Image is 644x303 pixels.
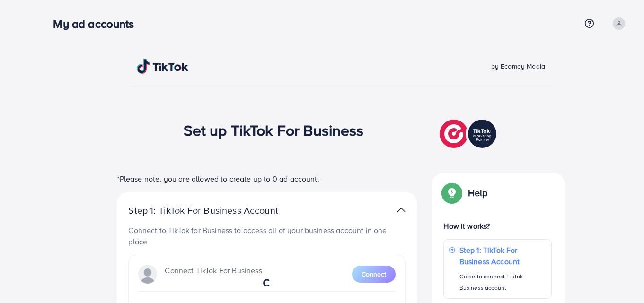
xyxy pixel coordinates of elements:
p: *Please note, you are allowed to create up to 0 ad account. [117,173,417,184]
p: Step 1: TikTok For Business Account [459,244,547,267]
p: Help [468,187,488,199]
p: How it works? [443,220,551,232]
img: TikTok [137,59,189,74]
p: Guide to connect TikTok Business account [459,271,547,294]
p: Step 1: TikTok For Business Account [128,205,308,216]
img: Popup guide [443,184,460,201]
img: TikTok partner [397,203,406,217]
h1: Set up TikTok For Business [184,121,364,139]
span: by Ecomdy Media [491,61,545,71]
h3: My ad accounts [53,17,141,31]
img: TikTok partner [440,117,499,150]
